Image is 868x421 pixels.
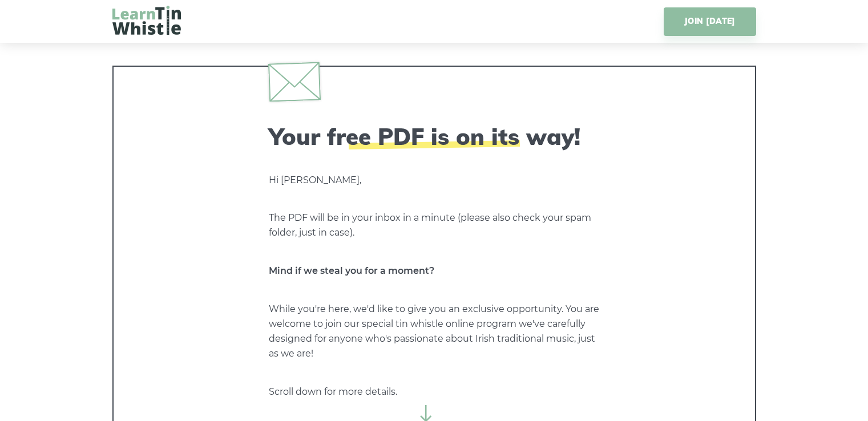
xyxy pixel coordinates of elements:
strong: Mind if we steal you for a moment? [269,265,434,276]
p: Hi [PERSON_NAME], [269,173,600,188]
p: While you're here, we'd like to give you an exclusive opportunity. You are welcome to join our sp... [269,302,600,361]
p: The PDF will be in your inbox in a minute (please also check your spam folder, just in case). [269,211,600,240]
a: JOIN [DATE] [664,7,756,36]
img: LearnTinWhistle.com [112,6,181,35]
img: envelope.svg [268,62,320,102]
h2: Your free PDF is on its way! [269,123,600,150]
p: Scroll down for more details. [269,384,600,399]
